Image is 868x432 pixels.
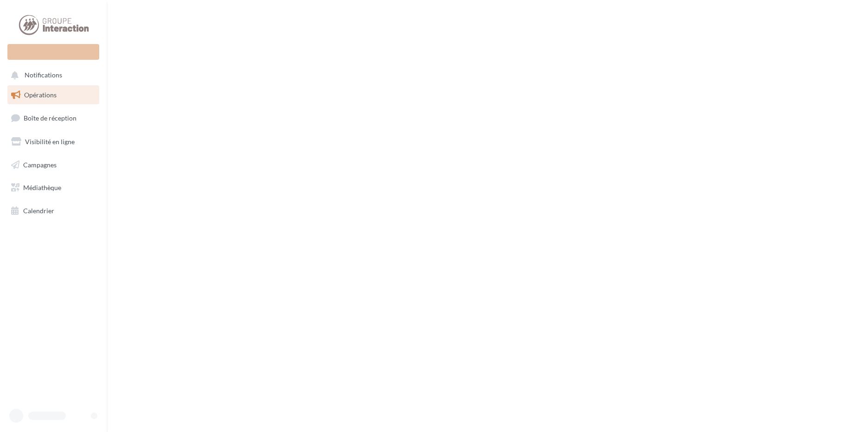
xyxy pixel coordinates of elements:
[25,71,62,79] span: Notifications
[6,178,101,197] a: Médiathèque
[24,114,77,122] span: Boîte de réception
[24,91,57,99] span: Opérations
[6,108,101,128] a: Boîte de réception
[6,85,101,105] a: Opérations
[6,155,101,175] a: Campagnes
[7,44,99,60] div: Nouvelle campagne
[25,138,75,146] span: Visibilité en ligne
[6,132,101,152] a: Visibilité en ligne
[6,201,101,221] a: Calendrier
[23,207,54,215] span: Calendrier
[23,160,57,168] span: Campagnes
[23,184,61,191] span: Médiathèque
